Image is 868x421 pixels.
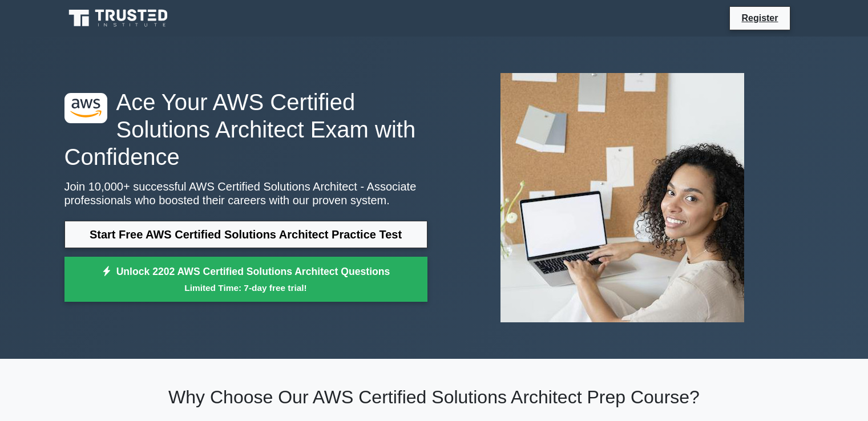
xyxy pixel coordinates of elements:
h2: Why Choose Our AWS Certified Solutions Architect Prep Course? [64,386,804,408]
a: Unlock 2202 AWS Certified Solutions Architect QuestionsLimited Time: 7-day free trial! [64,257,427,302]
h1: Ace Your AWS Certified Solutions Architect Exam with Confidence [64,88,427,171]
p: Join 10,000+ successful AWS Certified Solutions Architect - Associate professionals who boosted t... [64,180,427,207]
a: Start Free AWS Certified Solutions Architect Practice Test [64,221,427,248]
small: Limited Time: 7-day free trial! [79,281,413,294]
a: Register [734,11,785,25]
